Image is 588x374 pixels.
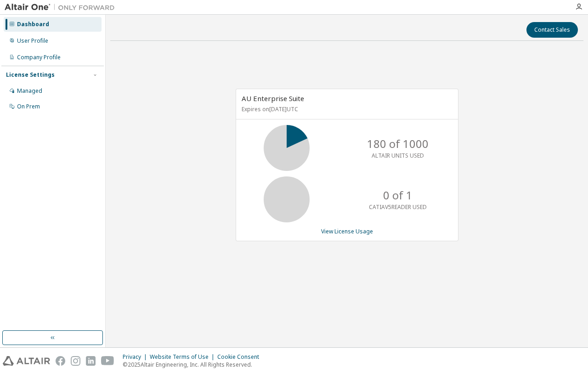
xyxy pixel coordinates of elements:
p: Expires on [DATE] UTC [242,105,450,113]
img: Altair One [5,3,119,12]
div: Dashboard [17,21,49,28]
p: ALTAIR UNITS USED [372,152,424,159]
p: © 2025 Altair Engineering, Inc. All Rights Reserved. [123,361,265,368]
button: Contact Sales [526,22,578,38]
div: On Prem [17,103,40,110]
div: Company Profile [17,54,61,61]
div: Cookie Consent [217,353,265,361]
p: 0 of 1 [383,187,413,203]
div: Privacy [123,353,150,361]
div: User Profile [17,37,48,45]
div: Website Terms of Use [150,353,217,361]
img: facebook.svg [56,356,65,366]
div: License Settings [6,71,55,79]
a: View License Usage [321,227,373,235]
p: 180 of 1000 [367,136,429,152]
span: AU Enterprise Suite [242,94,304,103]
img: linkedin.svg [86,356,96,366]
img: youtube.svg [101,356,114,366]
img: instagram.svg [71,356,80,366]
p: CATIAV5READER USED [369,203,427,211]
img: altair_logo.svg [3,356,50,366]
div: Managed [17,87,42,95]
